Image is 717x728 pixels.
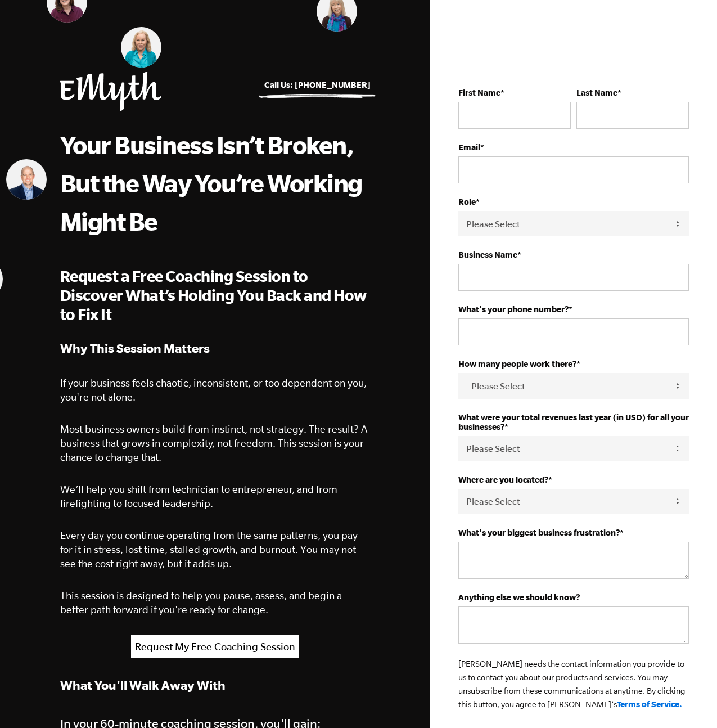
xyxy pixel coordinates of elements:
img: EMyth [60,72,161,111]
strong: What's your biggest business frustration? [458,528,620,537]
span: If your business feels chaotic, inconsistent, or too dependent on you, you're not alone. [60,377,367,403]
strong: Role [458,197,476,206]
span: Every day you continue operating from the same patterns, you pay for it in stress, lost time, sta... [60,529,358,569]
p: [PERSON_NAME] needs the contact information you provide to us to contact you about our products a... [458,657,689,711]
span: Your Business Isn’t Broken, But the Way You’re Working Might Be [60,131,362,235]
strong: Business Name [458,250,517,259]
a: Request My Free Coaching Session [131,635,299,658]
strong: How many people work there? [458,359,576,369]
strong: What You'll Walk Away With [60,678,226,692]
strong: What's your phone number? [458,304,569,314]
strong: First Name [458,88,500,97]
a: Terms of Service. [617,699,682,709]
span: This session is designed to help you pause, assess, and begin a better path forward if you're rea... [60,590,342,615]
span: Request a Free Coaching Session to Discover What’s Holding You Back and How to Fix It [60,267,367,323]
img: Jonathan Slater, EMyth Business Coach [6,159,47,200]
strong: What were your total revenues last year (in USD) for all your businesses? [458,412,689,432]
strong: Last Name [576,88,617,97]
span: We’ll help you shift from technician to entrepreneur, and from firefighting to focused leadership. [60,483,337,509]
img: Lynn Goza, EMyth Business Coach [121,27,161,68]
a: Call Us: [PHONE_NUMBER] [264,80,371,89]
strong: Where are you located? [458,475,548,484]
strong: Why This Session Matters [60,341,210,355]
span: Most business owners build from instinct, not strategy. The result? A business that grows in comp... [60,423,367,463]
strong: Email [458,142,480,152]
strong: Anything else we should know? [458,592,580,602]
